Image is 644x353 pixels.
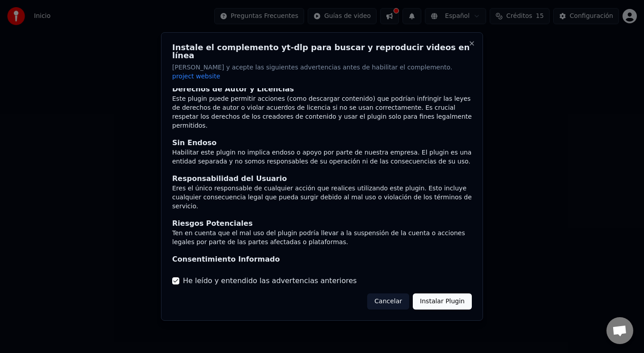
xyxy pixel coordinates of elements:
[172,254,472,265] div: Consentimiento Informado
[172,229,472,247] div: Ten en cuenta que el mal uso del plugin podría llevar a la suspensión de la cuenta o acciones leg...
[172,148,472,166] div: Habilitar este plugin no implica endoso o apoyo por parte de nuestra empresa. El plugin es una en...
[172,265,472,283] div: Al proceder a habilitar este plugin, reconoces que has leído y entendido estas advertencias y ace...
[172,95,472,130] div: Este plugin puede permitir acciones (como descargar contenido) que podrían infringir las leyes de...
[172,218,472,229] div: Riesgos Potenciales
[172,63,472,81] p: [PERSON_NAME] y acepte las siguientes advertencias antes de habilitar el complemento.
[172,84,472,95] div: Derechos de Autor y Licencias
[172,138,472,148] div: Sin Endoso
[367,293,409,310] button: Cancelar
[172,43,472,60] h2: Instale el complemento yt-dlp para buscar y reproducir videos en línea
[413,293,472,310] button: Instalar Plugin
[172,173,472,184] div: Responsabilidad del Usuario
[183,276,357,286] label: He leído y entendido las advertencias anteriores
[172,73,220,80] span: project website
[172,184,472,211] div: Eres el único responsable de cualquier acción que realices utilizando este plugin. Esto incluye c...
